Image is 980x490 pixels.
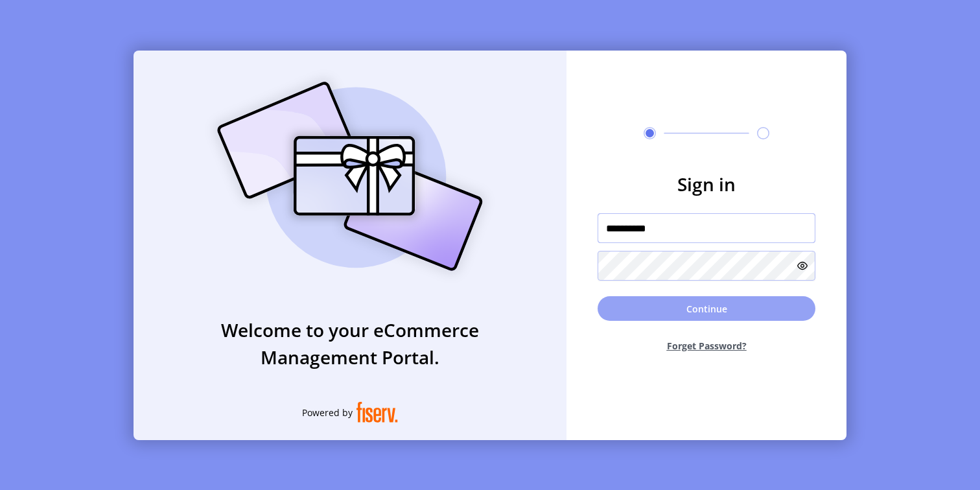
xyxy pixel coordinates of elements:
h3: Welcome to your eCommerce Management Portal. [134,316,566,371]
img: card_Illustration.svg [198,67,502,285]
h3: Sign in [598,170,815,198]
button: Forget Password? [598,329,815,363]
button: Continue [598,296,815,321]
span: Powered by [302,406,353,419]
